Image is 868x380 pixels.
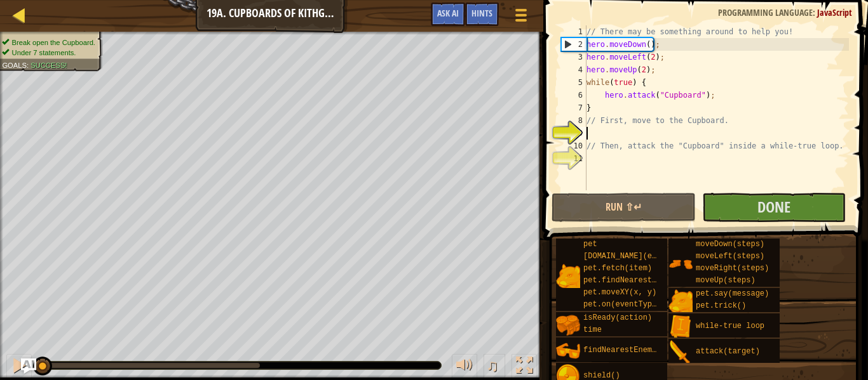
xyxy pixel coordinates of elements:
[561,102,587,114] div: 7
[668,289,693,313] img: portrait.png
[561,63,587,76] div: 4
[452,354,477,380] button: Adjust volume
[696,252,764,261] span: moveLeft(steps)
[583,371,620,380] span: shield()
[702,193,846,222] button: Done
[27,61,31,69] span: :
[561,89,587,102] div: 6
[2,61,27,69] span: Goals
[21,358,36,374] button: Ask AI
[583,264,652,273] span: pet.fetch(item)
[583,313,652,322] span: isReady(action)
[556,313,580,337] img: portrait.png
[561,114,587,127] div: 8
[561,25,587,38] div: 1
[813,6,817,18] span: :
[696,347,760,356] span: attack(target)
[668,252,693,276] img: portrait.png
[2,48,95,58] li: Under 7 statements.
[718,6,813,18] span: Programming language
[561,51,587,63] div: 3
[817,6,852,18] span: JavaScript
[583,346,666,355] span: findNearestEnemy()
[583,276,707,285] span: pet.findNearestByType(type)
[696,301,746,310] span: pet.trick()
[471,7,492,19] span: Hints
[583,288,656,297] span: pet.moveXY(x, y)
[437,7,459,19] span: Ask AI
[552,193,695,222] button: Run ⇧↵
[556,339,580,363] img: portrait.png
[6,354,32,380] button: Ctrl + P: Pause
[486,356,499,375] span: ♫
[561,152,587,165] div: 11
[583,300,702,309] span: pet.on(eventType, handler)
[696,276,756,285] span: moveUp(steps)
[431,3,465,26] button: Ask AI
[12,38,95,46] span: Break open the Cupboard.
[696,322,764,331] span: while-true loop
[561,140,587,152] div: 10
[561,127,587,140] div: 9
[505,3,537,32] button: Show game menu
[2,37,95,48] li: Break open the Cupboard.
[696,289,769,298] span: pet.say(message)
[512,354,537,380] button: Toggle fullscreen
[668,315,693,339] img: portrait.png
[668,340,693,364] img: portrait.png
[583,252,675,261] span: [DOMAIN_NAME](enemy)
[696,264,769,273] span: moveRight(steps)
[562,38,587,51] div: 2
[696,240,764,249] span: moveDown(steps)
[12,48,76,56] span: Under 7 statements.
[484,354,505,380] button: ♫
[583,240,597,249] span: pet
[561,76,587,89] div: 5
[757,197,790,217] span: Done
[31,61,67,69] span: Success!
[583,325,602,334] span: time
[556,264,580,288] img: portrait.png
